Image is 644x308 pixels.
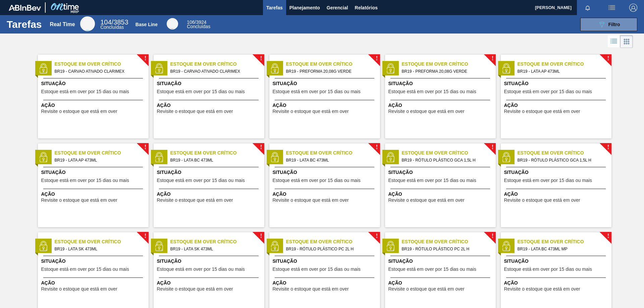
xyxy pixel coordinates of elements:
span: Estoque está em over por 15 dias ou mais [41,267,129,272]
span: Estoque em Over Crítico [286,238,380,245]
span: ! [260,145,262,150]
span: Ação [157,191,263,198]
span: Revisite o estoque que está em over [41,109,117,114]
span: Revisite o estoque que está em over [504,198,580,203]
img: Logout [629,4,637,12]
span: Situação [273,169,378,176]
span: Estoque em Over Crítico [286,61,380,68]
span: Ação [41,191,147,198]
img: status [38,152,48,162]
span: Estoque em Over Crítico [402,61,496,68]
span: Estoque está em over por 15 dias ou mais [41,178,129,183]
span: Estoque em Over Crítico [402,238,496,245]
span: Estoque está em over por 15 dias ou mais [157,267,245,272]
span: Relatórios [355,4,378,12]
button: Filtro [580,18,637,31]
span: ! [607,145,609,150]
span: BR19 - LATA AP 473ML [518,68,606,75]
span: Ação [273,280,378,287]
span: Estoque em Over Crítico [55,61,149,68]
div: Base Line [136,22,158,27]
img: status [501,63,511,73]
span: BR19 - RÓTULO PLÁSTICO PC 2L H [402,245,490,253]
img: status [154,63,164,73]
span: Tarefas [266,4,283,12]
span: Situação [504,80,610,87]
span: ! [144,56,146,61]
span: Planejamento [289,4,320,12]
span: Situação [157,258,263,265]
span: ! [260,234,262,239]
span: Ação [273,191,378,198]
img: status [270,63,280,73]
span: Estoque em Over Crítico [170,61,264,68]
span: Estoque está em over por 15 dias ou mais [157,178,245,183]
span: Estoque está em over por 15 dias ou mais [41,89,129,94]
button: Notificações [577,3,598,12]
span: Estoque está em over por 15 dias ou mais [273,267,361,272]
div: Visão em Lista [608,35,620,48]
span: ! [491,234,493,239]
h1: Tarefas [7,20,42,28]
img: status [270,241,280,251]
span: Situação [504,258,610,265]
img: status [501,241,511,251]
span: Estoque está em over por 15 dias ou mais [388,178,476,183]
span: Revisite o estoque que está em over [157,109,233,114]
span: Ação [157,280,263,287]
img: status [385,63,395,73]
span: Situação [157,80,263,87]
span: Ação [504,102,610,109]
div: Real Time [50,21,75,27]
span: Estoque está em over por 15 dias ou mais [504,267,592,272]
span: Filtro [608,22,620,27]
span: BR19 - LATA BC 473ML MP [518,245,606,253]
div: Visão em Cards [620,35,633,48]
div: Base Line [167,18,178,29]
span: Estoque está em over por 15 dias ou mais [388,267,476,272]
span: ! [607,56,609,61]
img: status [385,241,395,251]
span: Gerencial [327,4,348,12]
span: ! [491,56,493,61]
span: Revisite o estoque que está em over [273,198,349,203]
span: Estoque está em over por 15 dias ou mais [388,89,476,94]
span: Revisite o estoque que está em over [273,287,349,292]
span: Situação [504,169,610,176]
span: BR19 - RÓTULO PLÁSTICO PC 2L H [286,245,375,253]
span: Situação [273,80,378,87]
span: BR19 - PREFORMA 20,08G VERDE [286,68,375,75]
span: Estoque em Over Crítico [55,238,149,245]
span: Concluídas [187,24,210,29]
span: Estoque em Over Crítico [518,149,611,157]
span: / 3853 [100,18,128,26]
span: Concluídas [100,24,124,30]
span: BR19 - CARVAO ATIVADO CLARIMEX [170,68,259,75]
img: status [501,152,511,162]
span: ! [260,56,262,61]
span: Ação [41,280,147,287]
span: Revisite o estoque que está em over [41,287,117,292]
span: 106 [187,19,195,25]
span: BR19 - LATA AP 473ML [55,157,143,164]
span: BR19 - RÓTULO PLÁSTICO GCA 1,5L H [518,157,606,164]
span: BR19 - CARVAO ATIVADO CLARIMEX [55,68,143,75]
span: Estoque em Over Crítico [170,149,264,157]
span: BR19 - LATA BC 473ML [286,157,375,164]
span: Estoque em Over Crítico [518,61,611,68]
img: status [38,241,48,251]
span: Revisite o estoque que está em over [41,198,117,203]
img: status [154,241,164,251]
span: BR19 - LATA SK 473ML [55,245,143,253]
span: Estoque em Over Crítico [286,149,380,157]
span: ! [376,234,378,239]
span: Estoque em Over Crítico [518,238,611,245]
span: Revisite o estoque que está em over [388,109,465,114]
span: Revisite o estoque que está em over [388,198,465,203]
span: ! [144,234,146,239]
span: Situação [388,80,494,87]
span: Revisite o estoque que está em over [504,287,580,292]
img: userActions [608,4,616,12]
span: Estoque está em over por 15 dias ou mais [273,178,361,183]
span: Ação [388,191,494,198]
